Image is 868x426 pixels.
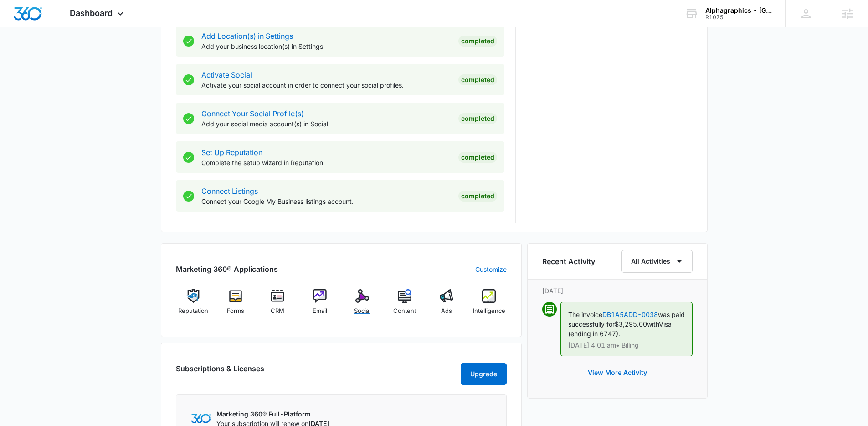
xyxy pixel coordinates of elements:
a: Customize [475,265,507,274]
a: DB1A5ADD-0038 [602,311,658,318]
p: [DATE] [542,286,693,296]
a: Activate Social [201,70,252,79]
a: Connect Listings [201,187,258,196]
a: Set Up Reputation [201,148,262,157]
span: Reputation [178,307,208,316]
div: account name [705,7,772,14]
a: Reputation [176,289,211,322]
a: CRM [260,289,295,322]
button: Upgrade [461,363,507,385]
div: account id [705,14,772,21]
div: Completed [458,191,497,202]
span: The invoice [568,311,602,318]
span: Email [313,307,327,316]
span: Forms [227,307,244,316]
h6: Recent Activity [542,256,595,267]
p: Connect your Google My Business listings account. [201,197,451,206]
a: Intelligence [472,289,507,322]
img: Marketing 360 Logo [191,414,211,423]
span: Social [354,307,370,316]
div: Completed [458,74,497,85]
div: Completed [458,152,497,163]
p: Add your social media account(s) in Social. [201,119,451,129]
p: Add your business location(s) in Settings. [201,42,451,51]
p: Complete the setup wizard in Reputation. [201,158,451,167]
span: Dashboard [70,8,113,18]
h2: Marketing 360® Applications [176,264,278,275]
a: Connect Your Social Profile(s) [201,109,304,118]
a: Add Location(s) in Settings [201,31,293,41]
p: Activate your social account in order to connect your social profiles. [201,80,451,90]
span: Content [393,307,416,316]
a: Ads [429,289,464,322]
a: Social [345,289,380,322]
span: Ads [441,307,452,316]
a: Forms [218,289,253,322]
button: View More Activity [579,362,656,384]
h2: Subscriptions & Licenses [176,363,264,381]
div: Completed [458,36,497,47]
a: Email [303,289,338,322]
a: Content [387,289,422,322]
span: CRM [271,307,284,316]
span: with [647,320,659,328]
p: Marketing 360® Full-Platform [216,409,329,419]
span: Intelligence [473,307,505,316]
span: $3,295.00 [615,320,647,328]
div: Completed [458,113,497,124]
p: [DATE] 4:01 am • Billing [568,342,685,348]
button: All Activities [621,250,693,273]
